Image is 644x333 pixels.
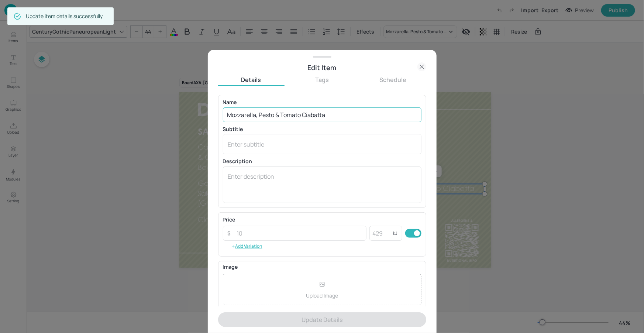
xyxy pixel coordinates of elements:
div: Update item details successfully [26,10,103,23]
button: Schedule [360,76,426,84]
p: Image [223,264,421,270]
button: Tags [289,76,355,84]
button: Add Variation [223,241,271,252]
p: Upload Image [306,292,338,299]
p: Name [223,100,421,105]
input: Enter item name [223,107,421,122]
input: 429 [369,226,393,241]
p: Price [223,217,235,222]
div: Edit Item [218,62,426,73]
input: 10 [233,226,367,241]
p: Subtitle [223,127,421,132]
button: Details [218,76,285,84]
p: Description [223,159,421,164]
p: kJ [393,231,398,236]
